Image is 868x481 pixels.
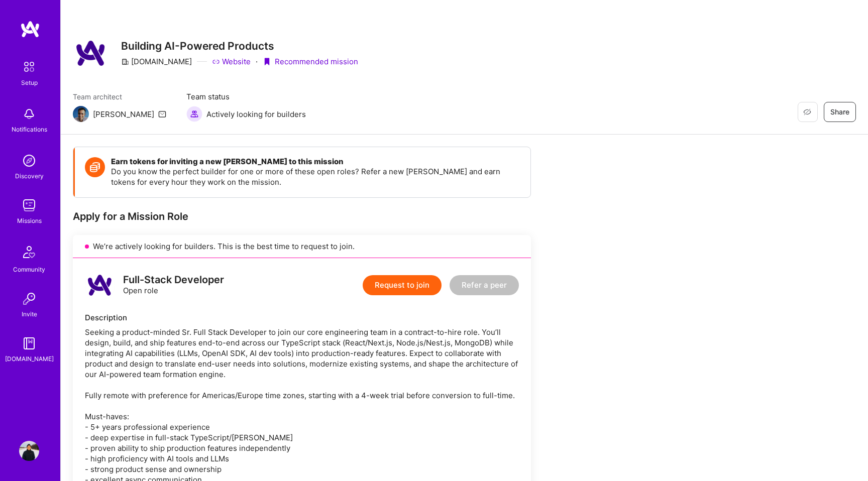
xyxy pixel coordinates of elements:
[73,210,531,223] div: Apply for a Mission Role
[85,157,105,177] img: Token icon
[263,58,271,66] i: icon PurpleRibbon
[12,124,47,135] div: Notifications
[121,58,129,66] i: icon CompanyGray
[73,35,109,71] img: Company Logo
[17,441,42,461] a: User Avatar
[73,91,166,102] span: Team architect
[186,106,202,122] img: Actively looking for builders
[5,353,54,364] div: [DOMAIN_NAME]
[20,20,40,38] img: logo
[17,240,41,264] img: Community
[19,56,40,77] img: setup
[824,102,856,122] button: Share
[363,275,442,295] button: Request to join
[19,104,39,124] img: bell
[206,109,306,119] span: Actively looking for builders
[21,77,38,88] div: Setup
[212,56,251,67] a: Website
[19,333,39,353] img: guide book
[111,157,520,166] h4: Earn tokens for inviting a new [PERSON_NAME] to this mission
[85,312,519,323] div: Description
[93,109,154,119] div: [PERSON_NAME]
[19,441,39,461] img: User Avatar
[111,166,520,187] p: Do you know the perfect builder for one or more of these open roles? Refer a new [PERSON_NAME] an...
[123,275,224,296] div: Open role
[803,108,811,116] i: icon EyeClosed
[73,106,89,122] img: Team Architect
[263,56,358,67] div: Recommended mission
[17,215,42,226] div: Missions
[830,107,849,117] span: Share
[22,309,37,319] div: Invite
[85,270,115,300] img: logo
[15,171,44,181] div: Discovery
[73,235,531,258] div: We’re actively looking for builders. This is the best time to request to join.
[158,110,166,118] i: icon Mail
[19,289,39,309] img: Invite
[13,264,45,275] div: Community
[121,40,358,52] h3: Building AI-Powered Products
[186,91,306,102] span: Team status
[123,275,224,285] div: Full-Stack Developer
[256,56,258,67] div: ·
[19,195,39,215] img: teamwork
[19,151,39,171] img: discovery
[450,275,519,295] button: Refer a peer
[121,56,192,67] div: [DOMAIN_NAME]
